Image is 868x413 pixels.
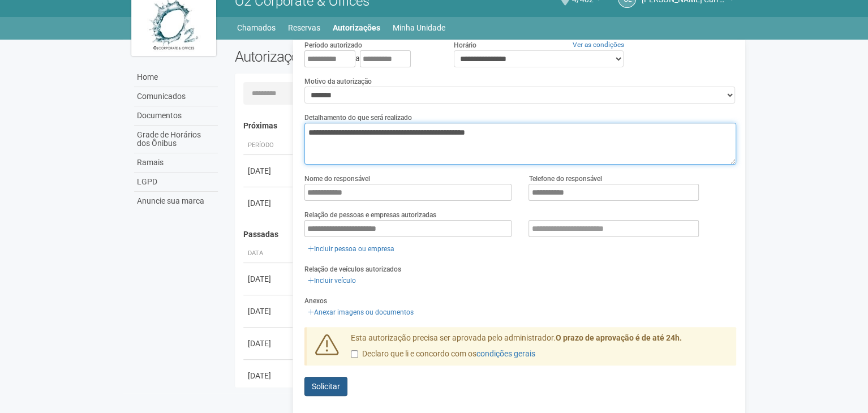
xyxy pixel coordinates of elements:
[248,197,290,209] div: [DATE]
[237,20,276,36] a: Chamados
[351,350,358,358] input: Declaro que li e concordo com oscondições gerais
[248,273,290,285] div: [DATE]
[134,68,218,87] a: Home
[528,174,601,184] label: Telefone do responsável
[243,230,728,239] h4: Passadas
[304,306,417,319] a: Anexar imagens ou documentos
[134,126,218,153] a: Grade de Horários dos Ônibus
[312,382,340,391] span: Solicitar
[134,192,218,210] a: Anuncie sua marca
[243,244,294,263] th: Data
[304,243,398,255] a: Incluir pessoa ou empresa
[304,296,327,306] label: Anexos
[134,173,218,192] a: LGPD
[304,274,359,287] a: Incluir veículo
[351,349,535,360] label: Declaro que li e concordo com os
[304,40,362,50] label: Período autorizado
[248,165,290,177] div: [DATE]
[134,106,218,126] a: Documentos
[235,48,477,65] h2: Autorizações
[304,113,412,123] label: Detalhamento do que será realizado
[134,153,218,173] a: Ramais
[573,41,624,49] a: Ver as condições
[454,40,476,50] label: Horário
[134,87,218,106] a: Comunicados
[243,136,294,155] th: Período
[304,264,401,274] label: Relação de veículos autorizados
[248,370,290,381] div: [DATE]
[248,338,290,349] div: [DATE]
[304,210,436,220] label: Relação de pessoas e empresas autorizadas
[304,50,437,67] div: a
[393,20,445,36] a: Minha Unidade
[476,349,535,358] a: condições gerais
[342,333,736,365] div: Esta autorização precisa ser aprovada pelo administrador.
[304,377,347,396] button: Solicitar
[304,76,372,87] label: Motivo da autorização
[304,174,370,184] label: Nome do responsável
[248,306,290,317] div: [DATE]
[333,20,380,36] a: Autorizações
[288,20,320,36] a: Reservas
[243,122,728,130] h4: Próximas
[556,333,682,342] strong: O prazo de aprovação é de até 24h.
